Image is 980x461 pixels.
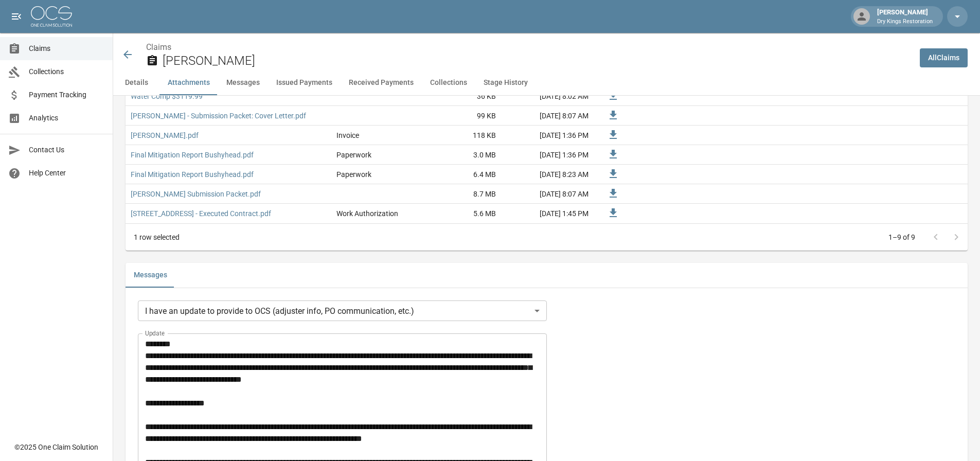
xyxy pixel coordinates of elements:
div: 1 row selected [134,232,180,242]
h2: [PERSON_NAME] [163,54,912,68]
a: [PERSON_NAME].pdf [131,130,199,140]
span: Analytics [29,113,104,123]
button: open drawer [6,6,27,27]
div: related-list tabs [126,263,968,288]
div: 8.7 MB [424,184,501,204]
div: 6.4 MB [424,165,501,184]
label: Update [145,329,165,338]
div: [DATE] 1:36 PM [501,126,594,145]
div: [PERSON_NAME] [873,7,937,26]
span: Help Center [29,168,104,179]
div: Paperwork [336,150,371,160]
span: Contact Us [29,145,104,155]
span: Claims [29,43,104,54]
nav: breadcrumb [146,41,912,54]
div: 5.6 MB [424,204,501,223]
div: 3.0 MB [424,145,501,165]
div: [DATE] 8:23 AM [501,165,594,184]
img: ocs-logo-white-transparent.png [31,6,72,27]
div: Paperwork [336,169,371,180]
a: [PERSON_NAME] Submission Packet.pdf [131,189,261,199]
p: Dry Kings Restoration [877,17,933,26]
div: [DATE] 8:02 AM [501,86,594,106]
div: [DATE] 8:07 AM [501,106,594,126]
div: [DATE] 1:45 PM [501,204,594,223]
div: 36 KB [424,86,501,106]
a: [STREET_ADDRESS] - Executed Contract.pdf [131,208,271,219]
div: [DATE] 8:07 AM [501,184,594,204]
p: 1–9 of 9 [888,232,915,242]
div: anchor tabs [113,70,980,95]
span: Payment Tracking [29,90,104,100]
button: Issued Payments [268,70,341,95]
a: AllClaims [920,48,968,67]
span: Collections [29,66,104,77]
button: Collections [422,70,475,95]
a: Final Mitigation Report Bushyhead.pdf [131,169,254,180]
div: 99 KB [424,106,501,126]
button: Messages [218,70,268,95]
div: I have an update to provide to OCS (adjuster info, PO communication, etc.) [138,300,547,321]
a: Water Comp $3119.99 [131,91,203,101]
a: Claims [146,42,171,52]
div: Work Authorization [336,208,398,219]
button: Attachments [159,70,218,95]
div: 118 KB [424,126,501,145]
div: [DATE] 1:36 PM [501,145,594,165]
a: Final Mitigation Report Bushyhead.pdf [131,150,254,160]
div: Invoice [336,130,359,140]
a: [PERSON_NAME] - Submission Packet: Cover Letter.pdf [131,111,306,121]
button: Messages [126,263,175,288]
button: Stage History [475,70,536,95]
div: © 2025 One Claim Solution [14,442,98,452]
button: Received Payments [341,70,422,95]
button: Details [113,70,159,95]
